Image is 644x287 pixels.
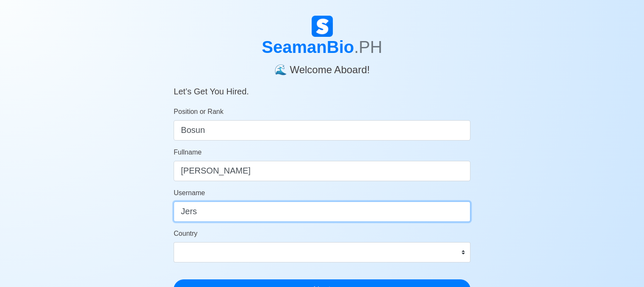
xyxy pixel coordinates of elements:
[174,76,470,97] h5: Let’s Get You Hired.
[174,229,197,239] label: Country
[174,161,470,181] input: Your Fullname
[174,120,470,141] input: ex. 2nd Officer w/Master License
[174,201,470,222] input: Ex. donaldcris
[312,16,333,37] img: Logo
[354,38,382,56] span: .PH
[174,37,470,57] h1: SeamanBio
[174,149,202,156] span: Fullname
[174,108,223,115] span: Position or Rank
[174,57,470,76] h4: 🌊 Welcome Aboard!
[174,189,205,196] span: Username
